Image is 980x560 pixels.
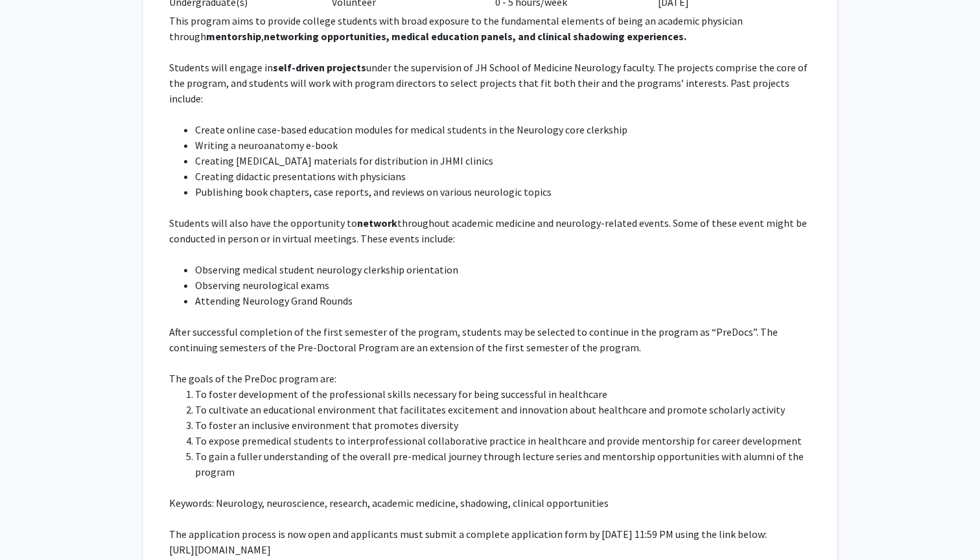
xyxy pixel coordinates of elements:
[195,137,821,153] li: Writing a neuroanatomy e-book
[169,60,821,106] p: Students will engage in under the supervision of JH School of Medicine Neurology faculty. The pro...
[273,61,366,74] strong: self-driven projects
[195,293,821,309] li: Attending Neurology Grand Rounds
[206,30,261,43] strong: mentorship
[10,502,55,550] iframe: Chat
[264,30,686,43] strong: networking opportunities, medical education panels, and clinical shadowing experiences.
[195,277,821,293] li: Observing neurological exams
[169,495,821,511] p: Keywords: Neurology, neuroscience, research, academic medicine, shadowing, clinical opportunities
[195,169,821,184] li: Creating didactic presentations with physicians
[169,371,821,386] p: The goals of the PreDoc program are:
[169,526,821,542] p: The application process is now open and applicants must submit a complete application form by [DA...
[195,386,821,402] li: To foster development of the professional skills necessary for being successful in healthcare
[357,216,397,229] strong: network
[195,402,821,417] li: To cultivate an educational environment that facilitates excitement and innovation about healthca...
[195,417,821,433] li: To foster an inclusive environment that promotes diversity
[169,13,821,44] p: This program aims to provide college students with broad exposure to the fundamental elements of ...
[195,449,821,480] li: To gain a fuller understanding of the overall pre-medical journey through lecture series and ment...
[195,184,821,200] li: Publishing book chapters, case reports, and reviews on various neurologic topics
[169,542,821,557] p: [URL][DOMAIN_NAME]
[195,262,821,277] li: Observing medical student neurology clerkship orientation
[195,153,821,169] li: Creating [MEDICAL_DATA] materials for distribution in JHMI clinics
[195,122,821,137] li: Create online case-based education modules for medical students in the Neurology core clerkship
[169,215,821,246] p: Students will also have the opportunity to throughout academic medicine and neurology-related eve...
[195,433,821,449] li: To expose premedical students to interprofessional collaborative practice in healthcare and provi...
[169,324,821,355] p: After successful completion of the first semester of the program, students may be selected to con...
